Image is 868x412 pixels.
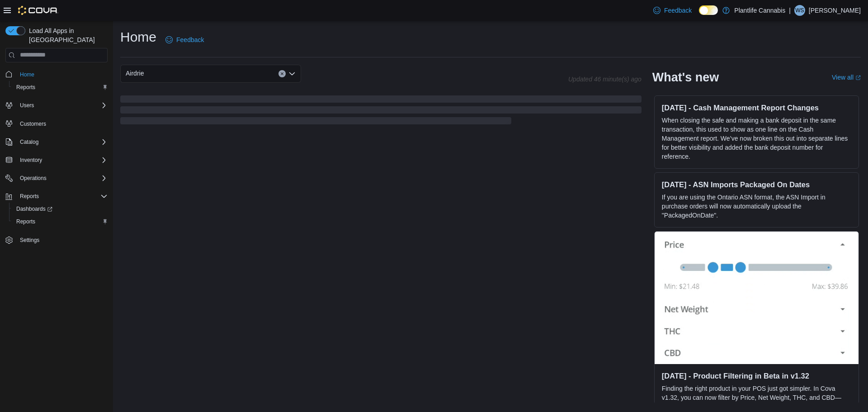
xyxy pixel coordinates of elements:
span: Dashboards [13,204,108,214]
p: If you are using the Ontario ASN format, the ASN Import in purchase orders will now automatically... [662,193,851,220]
a: Customers [16,118,50,129]
span: Catalog [16,137,108,147]
button: Inventory [16,155,46,166]
a: Reports [13,82,39,93]
a: Dashboards [9,203,111,215]
img: Cova [18,6,58,15]
button: Catalog [16,137,42,147]
a: Reports [13,216,39,227]
button: Operations [2,172,111,185]
span: Reports [16,84,35,91]
a: Feedback [162,31,208,49]
span: Users [16,100,108,111]
span: Loading [120,97,642,126]
button: Users [16,100,38,111]
span: Inventory [16,155,108,166]
a: View allExternal link [832,74,861,81]
span: Settings [20,237,39,244]
span: Reports [13,82,108,93]
h3: [DATE] - ASN Imports Packaged On Dates [662,180,851,189]
span: Load All Apps in [GEOGRAPHIC_DATA] [25,26,108,44]
button: Reports [2,190,111,203]
span: Reports [16,218,35,225]
span: Home [20,71,34,78]
span: Feedback [664,6,692,15]
p: | [789,5,791,16]
button: Open list of options [288,70,296,77]
span: Catalog [20,138,38,146]
button: Reports [9,215,111,228]
h1: Home [120,28,156,46]
span: Operations [20,175,47,182]
span: Feedback [176,35,204,44]
button: Catalog [2,136,111,148]
h3: [DATE] - Cash Management Report Changes [662,103,851,112]
span: Airdrie [126,68,144,79]
button: Settings [2,233,111,246]
a: Feedback [650,1,695,19]
span: Users [20,102,34,109]
span: Dashboards [16,205,52,213]
p: [PERSON_NAME] [809,5,861,16]
span: WS [795,5,804,16]
a: Settings [16,235,43,246]
span: Home [16,69,108,80]
button: Customers [2,117,111,130]
input: Dark Mode [699,5,718,15]
div: Wyatt Seitz [794,5,805,16]
a: Dashboards [13,204,56,214]
span: Operations [16,173,108,184]
button: Operations [16,173,50,184]
p: Plantlife Cannabis [734,5,785,16]
span: Reports [20,193,39,200]
span: Reports [16,191,108,202]
span: Customers [16,118,108,129]
a: Home [16,69,38,80]
h3: [DATE] - Product Filtering in Beta in v1.32 [662,371,851,380]
span: Reports [13,216,108,227]
button: Users [2,99,111,112]
span: Inventory [20,156,42,164]
svg: External link [855,75,861,81]
button: Inventory [2,154,111,166]
span: Settings [16,234,108,246]
span: Customers [20,120,46,128]
p: Updated 46 minute(s) ago [568,76,642,83]
button: Home [2,68,111,81]
h2: What's new [652,70,719,85]
p: When closing the safe and making a bank deposit in the same transaction, this used to show as one... [662,116,851,161]
button: Clear input [278,70,286,77]
nav: Complex example [5,64,108,270]
button: Reports [9,81,111,94]
button: Reports [16,191,42,202]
